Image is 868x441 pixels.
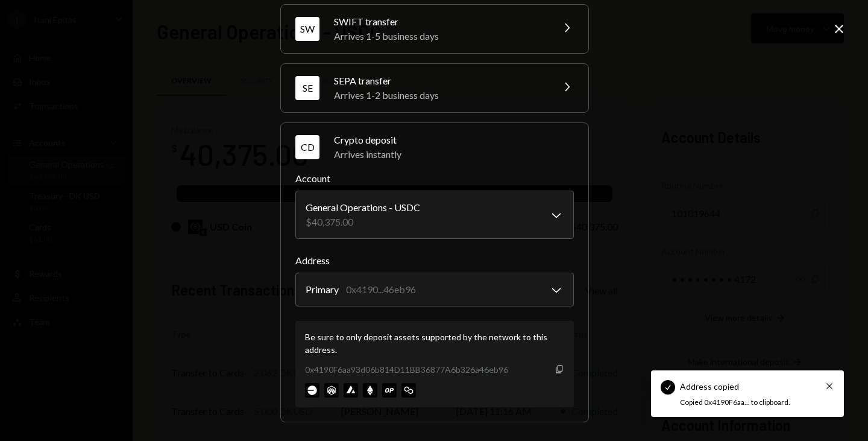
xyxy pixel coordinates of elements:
div: CD [295,135,319,159]
img: ethereum-mainnet [363,383,377,398]
div: Be sure to only deposit assets supported by the network to this address. [305,331,564,356]
button: SWSWIFT transferArrives 1-5 business days [281,5,588,53]
div: Arrives 1-5 business days [334,29,545,43]
img: arbitrum-mainnet [324,383,339,398]
div: Crypto deposit [334,133,574,147]
div: 0x4190F6aa93d06b814D11BB36877A6b326a46eb96 [305,363,508,376]
button: Address [295,273,574,306]
div: SEPA transfer [334,74,545,88]
img: optimism-mainnet [382,383,397,398]
button: SESEPA transferArrives 1-2 business days [281,64,588,112]
img: base-mainnet [305,383,319,398]
label: Address [295,253,574,268]
img: polygon-mainnet [401,383,416,398]
div: Arrives 1-2 business days [334,88,545,103]
div: SE [295,76,319,100]
button: CDCrypto depositArrives instantly [281,123,588,171]
img: avalanche-mainnet [344,383,358,398]
div: SW [295,17,319,41]
div: Arrives instantly [334,147,574,162]
div: Copied 0x4190F6aa... to clipboard. [680,398,808,408]
label: Account [295,171,574,186]
div: 0x4190...46eb96 [346,282,416,297]
button: Account [295,191,574,239]
div: SWIFT transfer [334,14,545,29]
div: Address copied [680,380,739,393]
div: CDCrypto depositArrives instantly [295,171,574,407]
